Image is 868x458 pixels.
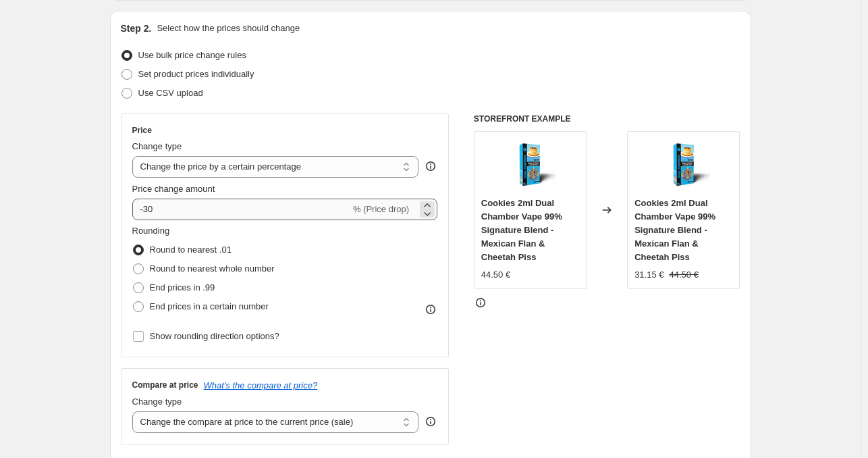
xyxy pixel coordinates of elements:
[132,125,152,136] h3: Price
[138,69,254,79] span: Set product prices individually
[424,415,437,428] div: help
[157,22,300,35] p: Select how the prices should change
[634,198,715,262] span: Cookies 2ml Dual Chamber Vape 99% Signature Blend - Mexican Flan & Cheetah Piss
[481,198,562,262] span: Cookies 2ml Dual Chamber Vape 99% Signature Blend - Mexican Flan & Cheetah Piss
[150,245,232,255] span: Round to nearest .01
[150,301,269,311] span: End prices in a certain number
[670,268,699,282] strike: 44.50 €
[138,88,203,98] span: Use CSV upload
[121,22,152,35] h2: Step 2.
[353,204,409,214] span: % (Price drop)
[132,199,350,220] input: -15
[150,263,275,274] span: Round to nearest whole number
[132,397,182,407] span: Change type
[657,138,711,193] img: box-flan-sixty_80x.jpg
[132,380,198,390] h3: Compare at price
[634,268,663,282] div: 31.15 €
[150,282,215,292] span: End prices in .99
[481,268,510,282] div: 44.50 €
[474,113,740,124] h6: STOREFRONT EXAMPLE
[150,331,279,341] span: Show rounding direction options?
[132,226,170,236] span: Rounding
[204,380,318,390] button: What's the compare at price?
[132,141,182,151] span: Change type
[138,50,246,60] span: Use bulk price change rules
[132,184,215,194] span: Price change amount
[424,159,437,173] div: help
[503,138,557,193] img: box-flan-sixty_80x.jpg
